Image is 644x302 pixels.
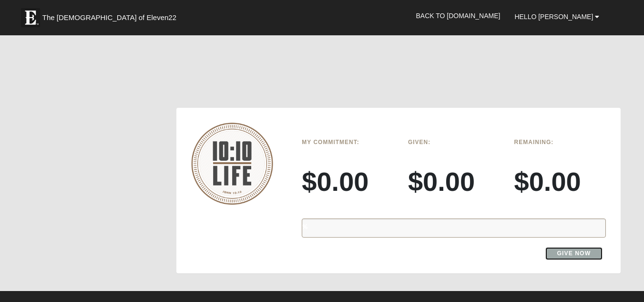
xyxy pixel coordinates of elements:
h6: Remaining: [514,139,606,146]
h3: $0.00 [302,166,394,198]
h6: Given: [408,139,500,146]
a: Give Now [545,247,603,260]
a: The [DEMOGRAPHIC_DATA] of Eleven22 [16,3,207,27]
img: Eleven22 logo [21,8,40,27]
h6: My Commitment: [302,139,394,146]
a: Back to [DOMAIN_NAME] [409,4,508,28]
span: The [DEMOGRAPHIC_DATA] of Eleven22 [42,13,176,22]
a: Hello [PERSON_NAME] [507,5,606,29]
span: Hello [PERSON_NAME] [514,13,593,21]
h3: $0.00 [408,166,500,198]
h3: $0.00 [514,166,606,198]
img: 10-10-Life-logo-round-no-scripture.png [191,123,274,205]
